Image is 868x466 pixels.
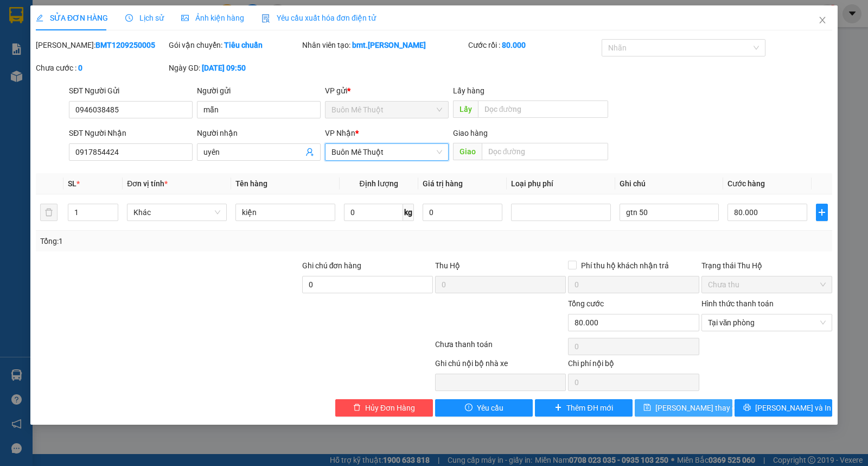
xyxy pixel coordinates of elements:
[127,179,168,188] span: Đơn vị tính
[816,208,827,217] span: plus
[554,404,562,412] span: plus
[36,39,167,51] div: [PERSON_NAME]:
[468,39,599,51] div: Cước rồi :
[36,62,167,74] div: Chưa cước :
[325,129,355,137] span: VP Nhận
[36,14,108,22] span: SỬA ĐƠN HÀNG
[335,399,433,417] button: deleteHủy Đơn Hàng
[655,402,742,414] span: [PERSON_NAME] thay đổi
[302,39,467,51] div: Nhân viên tạo:
[535,399,633,417] button: plusThêm ĐH mới
[352,41,426,49] b: bmt.[PERSON_NAME]
[502,41,526,49] b: 80.000
[305,148,314,156] span: user-add
[807,5,838,36] button: Close
[755,402,831,414] span: [PERSON_NAME] và In
[235,179,267,188] span: Tên hàng
[435,261,460,270] span: Thu Hộ
[643,404,651,412] span: save
[181,14,244,22] span: Ảnh kiện hàng
[40,235,336,247] div: Tổng: 1
[78,64,82,72] b: 0
[302,276,433,293] input: Ghi chú đơn hàng
[69,85,193,97] div: SĐT Người Gửi
[818,16,827,24] span: close
[202,64,246,72] b: [DATE] 09:50
[701,260,832,272] div: Trạng thái Thu Hộ
[577,260,673,272] span: Phí thu hộ khách nhận trả
[125,14,164,22] span: Lịch sử
[197,85,321,97] div: Người gửi
[434,338,567,357] div: Chưa thanh toán
[478,100,609,118] input: Dọc đường
[5,5,43,43] img: logo.jpg
[477,402,503,414] span: Yêu cầu
[465,404,473,412] span: exclamation-circle
[727,179,765,188] span: Cước hàng
[197,127,321,139] div: Người nhận
[36,14,43,22] span: edit
[435,357,566,374] div: Ghi chú nội bộ nhà xe
[261,14,376,22] span: Yêu cầu xuất hóa đơn điện tử
[453,143,482,160] span: Giao
[708,314,826,331] span: Tại văn phòng
[507,173,615,194] th: Loại phụ phí
[69,127,193,139] div: SĐT Người Nhận
[224,41,263,49] b: Tiêu chuẩn
[453,86,484,95] span: Lấy hàng
[181,14,189,22] span: picture
[5,77,75,89] li: VP Buôn Mê Thuột
[568,299,604,308] span: Tổng cước
[302,261,362,270] label: Ghi chú đơn hàng
[75,77,144,89] li: VP Buôn Mê Thuột
[620,204,719,221] input: Ghi Chú
[68,179,76,188] span: SL
[735,399,832,417] button: printer[PERSON_NAME] và In
[453,129,488,137] span: Giao hàng
[169,39,299,51] div: Gói vận chuyển:
[453,100,478,118] span: Lấy
[403,204,414,221] span: kg
[635,399,732,417] button: save[PERSON_NAME] thay đổi
[95,41,155,49] b: BMT1209250005
[423,179,463,188] span: Giá trị hàng
[261,14,270,23] img: icon
[5,5,157,64] li: [GEOGRAPHIC_DATA]
[435,399,533,417] button: exclamation-circleYêu cầu
[615,173,724,194] th: Ghi chú
[365,402,415,414] span: Hủy Đơn Hàng
[169,62,299,74] div: Ngày GD:
[708,276,826,293] span: Chưa thu
[701,299,774,308] label: Hình thức thanh toán
[360,179,398,188] span: Định lượng
[235,204,335,221] input: VD: Bàn, Ghế
[568,357,699,374] div: Chi phí nội bộ
[353,404,361,412] span: delete
[133,204,220,221] span: Khác
[566,402,612,414] span: Thêm ĐH mới
[325,85,449,97] div: VP gửi
[331,144,442,160] span: Buôn Mê Thuột
[816,204,828,221] button: plus
[125,14,133,22] span: clock-circle
[331,102,442,118] span: Buôn Mê Thuột
[482,143,609,160] input: Dọc đường
[743,404,751,412] span: printer
[40,204,58,221] button: delete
